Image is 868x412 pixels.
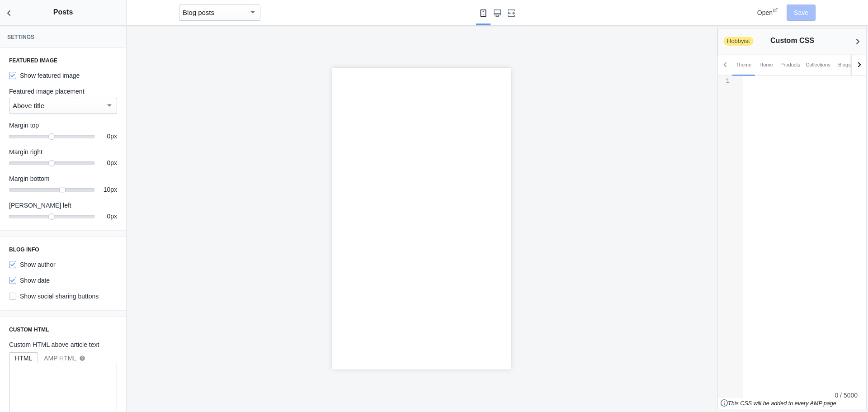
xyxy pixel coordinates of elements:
label: Show featured image [9,71,80,80]
div: Home [759,60,773,69]
h3: Custom HTML [9,326,117,333]
div: Theme [736,60,752,69]
span: px [110,159,117,166]
label: Custom HTML above article text [9,340,117,349]
em: This CSS will be added to every AMP page [718,398,867,409]
h3: Settings [7,33,119,41]
span: 0 [107,159,110,166]
label: Margin bottom [9,174,117,183]
span: px [110,213,117,220]
h3: Featured image [9,57,117,64]
mat-icon: help [79,355,85,361]
label: Featured image placement [9,87,117,96]
label: Show date [9,276,50,285]
label: Margin right [9,147,117,156]
div: Products [780,60,800,69]
span: 0 [107,133,110,140]
label: Margin top [9,121,117,130]
button: Back to sections [849,28,867,54]
div: 1 [718,78,731,84]
mat-select-trigger: Blog posts [183,9,214,16]
h2: Custom CSS [718,28,867,53]
span: Open [757,9,773,16]
span: px [110,133,117,140]
mat-select-trigger: Above title [13,102,44,109]
label: Show social sharing buttons [9,292,99,301]
div: AMP HTML [44,354,85,363]
label: Show author [9,260,56,269]
div: Blogs [838,60,851,69]
span: 0 [107,213,110,220]
h3: Blog info [9,246,117,253]
span: 10 [104,186,111,193]
span: Hobbyist [722,36,755,47]
div: Collections [806,60,830,69]
div: 0 / 5000 [835,391,858,400]
span: px [110,186,117,193]
label: [PERSON_NAME] left [9,201,117,210]
div: HTML [15,354,32,363]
